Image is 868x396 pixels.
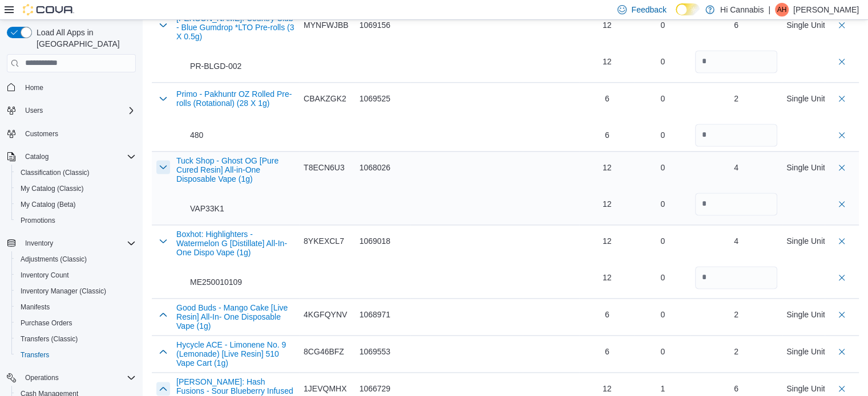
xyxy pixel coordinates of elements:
[176,340,294,368] button: Hycycle ACE - Limonene No. 9 (Lemonade) [Live Resin] 510 Vape Cart (1g)
[16,268,74,282] a: Inventory Count
[835,128,849,142] button: delete transfer product
[835,18,849,32] button: Delete count
[21,104,47,117] button: Users
[360,162,406,173] div: 1068026
[360,309,406,320] div: 1068971
[21,168,90,177] span: Classification (Classic)
[176,60,241,72] div: PR-BLGD-002
[21,319,72,328] span: Purchase Orders
[16,316,136,330] span: Purchase Orders
[16,332,136,346] span: Transfers (Classic)
[584,235,631,247] div: 12
[21,216,55,225] span: Promotions
[835,308,849,321] button: Delete count
[176,14,294,41] button: [PERSON_NAME]: Country Club - Blue Gumdrop *LTO Pre-rolls (3 X 0.5g)
[584,272,631,283] div: 12
[176,89,294,108] button: Primo - Pakhuntr OZ Rolled Pre-rolls (Rotational) (28 X 1g)
[639,235,686,247] div: 0
[639,56,686,67] div: 0
[786,383,825,394] div: Single Unit
[21,271,69,280] span: Inventory Count
[639,93,686,104] div: 0
[720,3,764,17] p: Hi Cannabis
[16,198,136,211] span: My Catalog (Beta)
[176,303,294,330] button: Good Buds - Mango Cake [Live Resin] All-In- One Disposable Vape (1g)
[16,348,54,362] a: Transfers
[639,346,686,357] div: 0
[786,309,825,320] div: Single Unit
[304,19,350,31] div: MYNFWJBB
[23,4,74,15] img: Cova
[631,4,666,15] span: Feedback
[777,3,787,17] span: AH
[584,56,631,67] div: 12
[835,161,849,174] button: Delete count
[2,370,140,386] button: Operations
[584,129,631,141] div: 6
[16,214,60,227] a: Promotions
[21,200,76,209] span: My Catalog (Beta)
[32,27,136,50] span: Load All Apps in [GEOGRAPHIC_DATA]
[21,236,58,250] button: Inventory
[2,79,140,96] button: Home
[11,331,140,347] button: Transfers (Classic)
[304,309,350,320] div: 4KGFQYNV
[176,203,224,214] div: VAP33K1
[639,19,686,31] div: 0
[360,383,406,394] div: 1066729
[835,197,849,211] button: delete transfer product
[16,316,77,330] a: Purchase Orders
[2,125,140,142] button: Customers
[584,383,631,394] div: 12
[21,334,78,344] span: Transfers (Classic)
[304,346,350,357] div: 8CG46BFZ
[835,92,849,105] button: Delete count
[25,83,43,92] span: Home
[775,3,789,17] div: Amy Houle
[835,234,849,248] button: Delete count
[786,235,825,247] div: Single Unit
[304,235,350,247] div: 8YKEXCL7
[734,162,738,173] div: 4
[21,255,87,264] span: Adjustments (Classic)
[768,3,770,17] p: |
[786,19,825,31] div: Single Unit
[584,346,631,357] div: 6
[21,184,84,193] span: My Catalog (Classic)
[360,19,406,31] div: 1069156
[639,162,686,173] div: 0
[786,93,825,104] div: Single Unit
[16,182,136,195] span: My Catalog (Classic)
[835,55,849,68] button: delete transfer product
[584,162,631,173] div: 12
[786,346,825,357] div: Single Unit
[176,156,294,183] button: Tuck Shop - Ghost OG [Pure Cured Resin] All-in-One Disposable Vape (1g)
[304,93,350,104] div: CBAKZGK2
[11,165,140,181] button: Classification (Classic)
[304,162,350,173] div: T8ECN6U3
[25,129,58,138] span: Customers
[25,106,43,115] span: Users
[21,127,63,141] a: Customers
[16,300,136,314] span: Manifests
[734,309,738,320] div: 2
[21,303,50,312] span: Manifests
[21,81,48,95] a: Home
[584,93,631,104] div: 6
[16,348,136,362] span: Transfers
[360,235,406,247] div: 1069018
[11,213,140,228] button: Promotions
[2,149,140,165] button: Catalog
[360,93,406,104] div: 1069525
[639,272,686,283] div: 0
[584,198,631,210] div: 12
[25,152,49,161] span: Catalog
[16,284,111,298] a: Inventory Manager (Classic)
[16,252,136,266] span: Adjustments (Classic)
[11,181,140,197] button: My Catalog (Classic)
[16,284,136,298] span: Inventory Manager (Classic)
[676,3,700,15] input: Dark Mode
[176,129,203,141] div: 480
[16,332,82,346] a: Transfers (Classic)
[11,283,140,299] button: Inventory Manager (Classic)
